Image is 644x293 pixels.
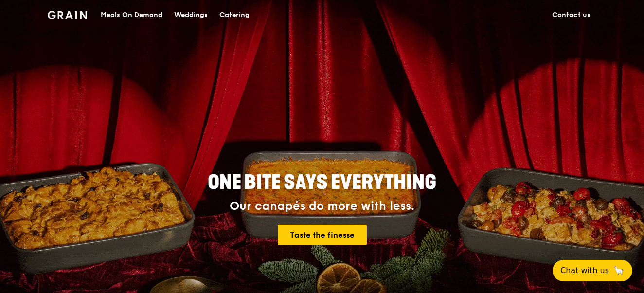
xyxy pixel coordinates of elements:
a: Taste the finesse [278,225,367,245]
div: Catering [219,0,250,30]
div: Meals On Demand [101,0,162,30]
span: 🦙 [613,265,625,276]
a: Catering [214,0,255,30]
div: Our canapés do more with less. [147,200,497,213]
button: Chat with us🦙 [553,260,632,281]
a: Contact us [546,0,596,30]
span: ONE BITE SAYS EVERYTHING [208,171,436,194]
div: Weddings [174,0,208,30]
a: Weddings [168,0,214,30]
span: Chat with us [560,265,609,276]
img: Grain [48,11,87,19]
